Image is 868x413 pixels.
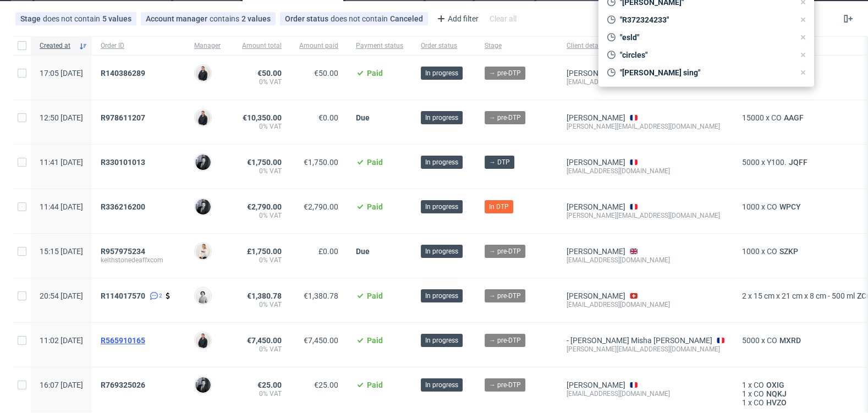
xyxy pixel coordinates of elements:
[425,157,458,167] span: In progress
[247,158,282,167] span: €1,750.00
[195,377,211,393] img: Philippe Dubuy
[40,381,83,389] span: 16:07 [DATE]
[567,300,724,309] div: [EMAIL_ADDRESS][DOMAIN_NAME]
[238,167,282,175] span: 0% VAT
[432,10,481,27] div: Add filter
[241,14,271,23] div: 2 values
[101,41,177,51] span: Order ID
[425,380,458,390] span: In progress
[787,158,810,167] a: JQFF
[754,291,855,300] span: 15 cm x 21 cm x 8 cm - 500 ml
[742,381,746,389] span: 1
[40,113,83,122] span: 12:50 [DATE]
[485,41,549,51] span: Stage
[764,398,789,407] a: HVZO
[20,14,43,23] span: Stage
[567,41,724,51] span: Client details
[238,41,282,51] span: Amount total
[567,113,625,122] a: [PERSON_NAME]
[356,247,370,256] span: Due
[40,41,74,51] span: Created at
[101,202,145,211] span: R336216200
[238,389,282,398] span: 0% VAT
[101,247,147,256] a: R957975234
[489,113,521,123] span: → pre-DTP
[101,69,147,78] a: R140386289
[767,336,777,345] span: CO
[764,381,787,389] a: OXIG
[247,291,282,300] span: €1,380.78
[567,247,625,256] a: [PERSON_NAME]
[101,291,145,300] span: R114017570
[367,336,383,345] span: Paid
[318,113,338,122] span: €0.00
[742,291,746,300] span: 2
[195,155,211,170] img: Philippe Dubuy
[304,158,338,167] span: €1,750.00
[238,211,282,220] span: 0% VAT
[489,291,521,301] span: → pre-DTP
[43,14,102,23] span: does not contain
[567,158,625,167] a: [PERSON_NAME]
[754,398,764,407] span: CO
[367,69,383,78] span: Paid
[314,69,338,78] span: €50.00
[210,14,241,23] span: contains
[195,288,211,304] img: Dudek Mariola
[285,14,331,23] span: Order status
[567,389,724,398] div: [EMAIL_ADDRESS][DOMAIN_NAME]
[567,381,625,389] a: [PERSON_NAME]
[257,381,282,389] span: €25.00
[101,158,147,167] a: R330101013
[742,247,760,256] span: 1000
[238,256,282,265] span: 0% VAT
[421,41,467,51] span: Order status
[314,381,338,389] span: €25.00
[40,202,83,211] span: 11:44 [DATE]
[101,247,145,256] span: R957975234
[159,291,162,300] span: 2
[367,202,383,211] span: Paid
[331,14,390,23] span: does not contain
[195,199,211,214] img: Philippe Dubuy
[489,68,521,78] span: → pre-DTP
[101,113,145,122] span: R978611207
[782,113,806,122] span: AAGF
[487,11,519,26] div: Clear all
[195,244,211,259] img: Mari Fok
[742,202,760,211] span: 1000
[101,202,147,211] a: R336216200
[567,291,625,300] a: [PERSON_NAME]
[567,69,625,78] a: [PERSON_NAME]
[304,202,338,211] span: €2,790.00
[101,291,147,300] a: R114017570
[616,14,794,25] span: "R372324233"
[489,335,521,345] span: → pre-DTP
[146,14,210,23] span: Account manager
[299,41,338,51] span: Amount paid
[101,381,147,389] a: R769325026
[101,336,145,345] span: R565910165
[767,247,777,256] span: CO
[489,246,521,256] span: → pre-DTP
[238,300,282,309] span: 0% VAT
[425,246,458,256] span: In progress
[425,291,458,301] span: In progress
[243,113,282,122] span: €10,350.00
[367,158,383,167] span: Paid
[40,247,83,256] span: 15:15 [DATE]
[367,291,383,300] span: Paid
[390,14,423,23] div: Canceled
[616,67,794,78] span: "[PERSON_NAME] sing"
[777,247,800,256] a: SZKP
[304,336,338,345] span: €7,450.00
[777,336,803,345] span: MXRD
[40,336,83,345] span: 11:02 [DATE]
[771,113,782,122] span: CO
[101,158,145,167] span: R330101013
[356,113,370,122] span: Due
[194,41,221,51] span: Manager
[247,247,282,256] span: £1,750.00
